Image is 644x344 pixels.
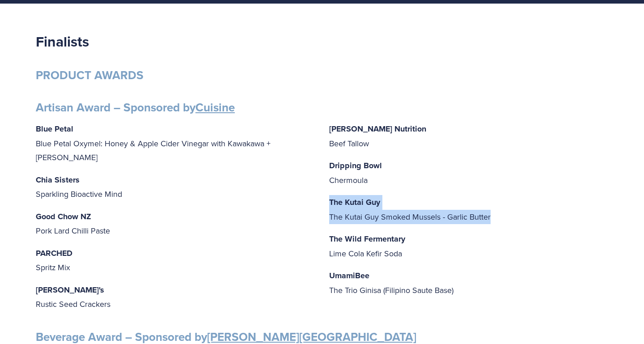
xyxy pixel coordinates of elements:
[329,158,608,187] p: Chermoula
[36,284,104,296] strong: [PERSON_NAME]'s
[36,209,315,238] p: Pork Lard Chilli Paste
[329,196,380,208] strong: The Kutai Guy
[36,174,80,186] strong: Chia Sisters
[329,160,382,171] strong: Dripping Bowl
[36,246,315,275] p: Spritz Mix
[36,283,315,311] p: Rustic Seed Crackers
[329,270,369,281] strong: UmamiBee
[36,211,91,222] strong: Good Chow NZ
[329,122,608,150] p: Beef Tallow
[36,247,72,259] strong: PARCHED
[36,99,235,116] strong: Artisan Award – Sponsored by
[329,268,608,297] p: The Trio Ginisa (Filipino Saute Base)
[36,123,73,135] strong: Blue Petal
[36,122,315,165] p: Blue Petal Oxymel: Honey & Apple Cider Vinegar with Kawakawa + [PERSON_NAME]
[329,232,608,260] p: Lime Cola Kefir Soda
[329,233,405,245] strong: The Wild Fermentary
[36,67,144,84] strong: PRODUCT AWARDS
[329,195,608,224] p: The Kutai Guy Smoked Mussels - Garlic Butter
[36,31,89,52] strong: Finalists
[36,173,315,201] p: Sparkling Bioactive Mind
[195,99,235,116] a: Cuisine
[329,123,426,135] strong: [PERSON_NAME] Nutrition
